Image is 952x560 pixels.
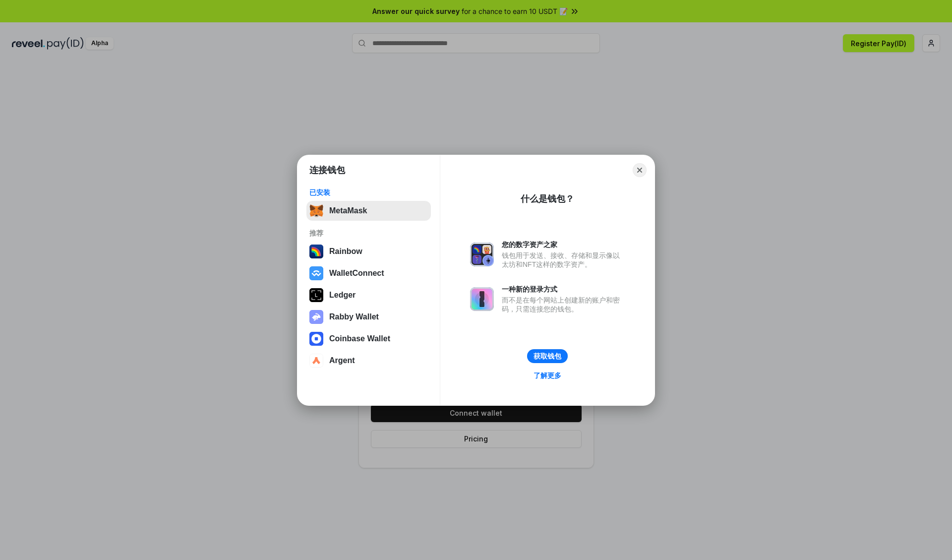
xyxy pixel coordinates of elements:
[309,204,323,218] img: svg+xml,%3Csvg%20fill%3D%22none%22%20height%3D%2233%22%20viewBox%3D%220%200%2035%2033%22%20width%...
[329,312,379,321] div: Rabby Wallet
[502,251,625,269] div: 钱包用于发送、接收、存储和显示像以太坊和NFT这样的数字资产。
[309,164,345,176] h1: 连接钱包
[306,242,431,261] button: Rainbow
[306,201,431,221] button: MetaMask
[534,352,561,361] div: 获取钱包
[329,356,355,365] div: Argent
[329,269,384,278] div: WalletConnect
[470,287,494,311] img: svg+xml,%3Csvg%20xmlns%3D%22http%3A%2F%2Fwww.w3.org%2F2000%2Fsvg%22%20fill%3D%22none%22%20viewBox...
[309,245,323,258] img: svg+xml,%3Csvg%20width%3D%22120%22%20height%3D%22120%22%20viewBox%3D%220%200%20120%20120%22%20fil...
[528,369,567,382] a: 了解更多
[309,310,323,324] img: svg+xml,%3Csvg%20xmlns%3D%22http%3A%2F%2Fwww.w3.org%2F2000%2Fsvg%22%20fill%3D%22none%22%20viewBox...
[534,371,561,380] div: 了解更多
[329,247,362,256] div: Rainbow
[502,296,625,313] div: 而不是在每个网站上创建新的账户和密码，只需连接您的钱包。
[470,243,494,266] img: svg+xml,%3Csvg%20xmlns%3D%22http%3A%2F%2Fwww.w3.org%2F2000%2Fsvg%22%20fill%3D%22none%22%20viewBox...
[306,285,431,305] button: Ledger
[309,266,323,280] img: svg+xml,%3Csvg%20width%3D%2228%22%20height%3D%2228%22%20viewBox%3D%220%200%2028%2028%22%20fill%3D...
[309,332,323,346] img: svg+xml,%3Csvg%20width%3D%2228%22%20height%3D%2228%22%20viewBox%3D%220%200%2028%2028%22%20fill%3D...
[306,263,431,283] button: WalletConnect
[309,288,323,302] img: svg+xml,%3Csvg%20xmlns%3D%22http%3A%2F%2Fwww.w3.org%2F2000%2Fsvg%22%20width%3D%2228%22%20height%3...
[329,206,367,215] div: MetaMask
[306,351,431,371] button: Argent
[309,229,428,238] div: 推荐
[633,163,647,177] button: Close
[306,329,431,349] button: Coinbase Wallet
[521,193,574,205] div: 什么是钱包？
[309,354,323,368] img: svg+xml,%3Csvg%20width%3D%2228%22%20height%3D%2228%22%20viewBox%3D%220%200%2028%2028%22%20fill%3D...
[309,188,428,197] div: 已安装
[329,334,390,343] div: Coinbase Wallet
[502,240,625,249] div: 您的数字资产之家
[527,349,568,363] button: 获取钱包
[306,307,431,327] button: Rabby Wallet
[329,291,356,300] div: Ledger
[502,285,625,294] div: 一种新的登录方式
